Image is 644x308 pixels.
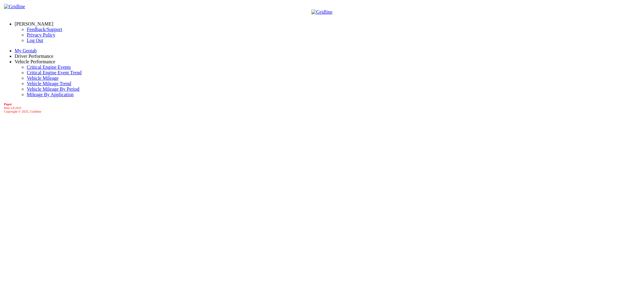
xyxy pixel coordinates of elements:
a: Driver Performance [15,54,54,59]
i: beta v.8.24.0 [4,106,21,110]
img: Gridline [4,4,25,9]
div: Copyright © 2025, Gridline [4,102,642,113]
a: Privacy Policy [27,32,55,37]
a: My Geotab [15,48,37,53]
a: Feedback/Support [27,27,62,32]
a: Critical Engine Event Trend [27,70,82,75]
a: Critical Engine Events [27,65,71,70]
a: [PERSON_NAME] [15,21,53,26]
a: Mileage By Application [27,92,74,97]
a: Vehicle Performance [15,59,55,64]
img: Gridline [311,9,332,15]
a: Log Out [27,38,43,43]
a: Vehicle Mileage [27,75,58,81]
a: Vehicle Mileage Trend [27,81,71,86]
b: Pepsi [4,102,12,106]
a: Vehicle Mileage By Period [27,86,79,92]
